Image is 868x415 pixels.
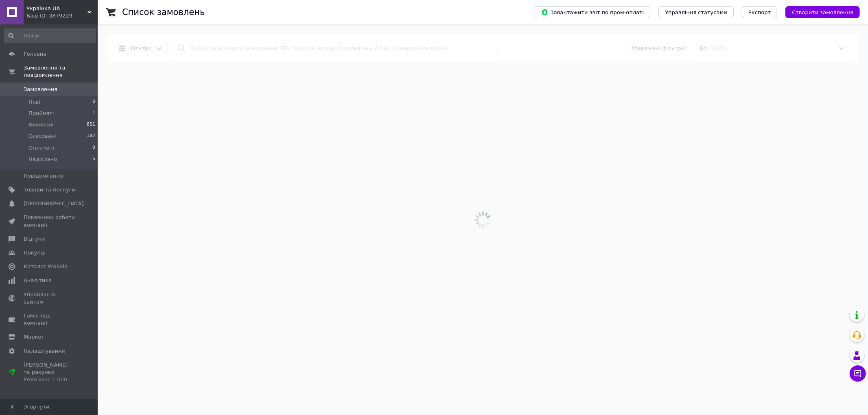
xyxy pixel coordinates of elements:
span: Показники роботи компанії [24,214,75,228]
span: Каталог ProSale [24,263,68,270]
input: Пошук [4,28,96,43]
span: 1 [92,110,95,117]
button: Створити замовлення [785,6,860,18]
button: Експорт [742,6,778,18]
span: 851 [87,121,95,128]
span: Повідомлення [24,172,63,180]
span: Управління статусами [665,9,727,15]
span: Управління сайтом [24,291,75,306]
span: Замовлення [24,86,57,93]
span: 5 [92,156,95,163]
span: Гаманець компанії [24,312,75,327]
span: Завантажити звіт по пром-оплаті [541,9,644,16]
span: [PERSON_NAME] та рахунки [24,361,75,384]
span: Скасовані [28,133,56,140]
button: Завантажити звіт по пром-оплаті [535,6,650,18]
span: Нові [28,98,40,106]
span: Відгуки [24,235,45,243]
span: [DEMOGRAPHIC_DATA] [24,200,84,207]
span: Налаштування [24,348,65,355]
span: Маркет [24,333,44,341]
button: Чат з покупцем [850,365,866,382]
span: Оплачені [28,144,54,152]
span: Виконані [28,121,54,128]
span: Товари та послуги [24,186,75,193]
span: Покупці [24,249,46,256]
span: Створити замовлення [792,9,853,15]
div: Prom мікс 1 000 [24,376,75,383]
span: Надіслано [28,156,57,163]
span: 0 [92,144,95,152]
span: Аналітика [24,277,52,284]
a: Створити замовлення [777,9,860,15]
span: Експорт [748,9,771,15]
span: 0 [92,98,95,106]
div: Ваш ID: 3879229 [26,12,98,20]
span: Замовлення та повідомлення [24,64,98,79]
button: Управління статусами [658,6,734,18]
span: Головна [24,50,46,58]
span: Прийняті [28,110,54,117]
span: 187 [87,133,95,140]
h1: Список замовлень [122,7,205,17]
span: Українка UA [26,5,87,12]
